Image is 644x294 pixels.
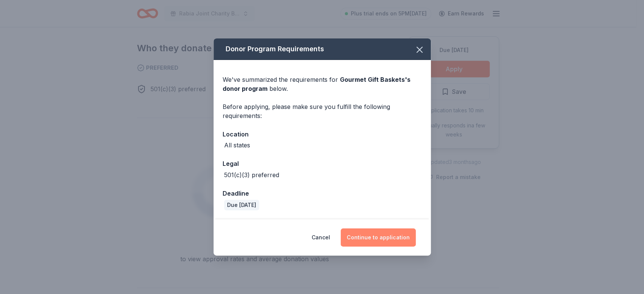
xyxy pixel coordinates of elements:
div: Legal [223,159,422,168]
div: 501(c)(3) preferred [224,170,279,179]
div: We've summarized the requirements for below. [223,75,422,93]
button: Continue to application [341,228,416,247]
button: Cancel [312,228,330,247]
div: Location [223,129,422,139]
div: Donor Program Requirements [214,38,431,60]
div: All states [224,141,250,150]
div: Due [DATE] [224,200,259,210]
div: Before applying, please make sure you fulfill the following requirements: [223,102,422,120]
div: Deadline [223,188,422,198]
